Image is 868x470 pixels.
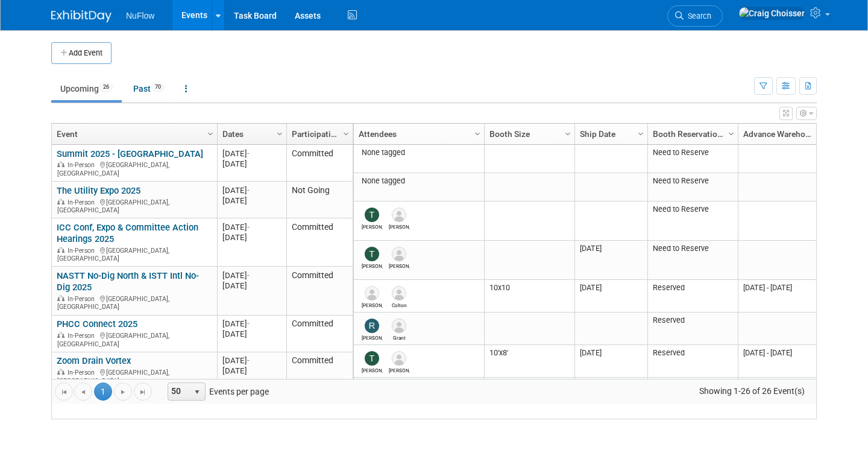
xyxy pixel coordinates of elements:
div: Grant Duxbury [389,333,410,341]
div: None tagged [359,148,480,157]
span: In-Person [68,295,98,303]
div: None tagged [359,176,480,186]
a: Column Settings [635,124,648,142]
div: Ryan Klachko [362,333,383,341]
img: Mike Douglass [365,286,379,300]
td: Reserved [647,378,738,406]
div: [GEOGRAPHIC_DATA], [GEOGRAPHIC_DATA] [57,293,212,311]
td: Need to Reserve [647,173,738,202]
div: [GEOGRAPHIC_DATA], [GEOGRAPHIC_DATA] [57,159,212,177]
img: Chris Cheek [392,208,406,222]
img: In-Person Event [57,198,64,205]
a: Summit 2025 - [GEOGRAPHIC_DATA] [57,148,203,159]
div: Chris Cheek [389,222,410,230]
div: [DATE] [222,366,281,376]
span: Column Settings [473,129,482,139]
a: Booth Size [489,124,567,144]
span: - [247,149,250,158]
td: 50 x60 [484,378,574,406]
a: Booth Reservation Status [653,124,730,144]
span: In-Person [68,332,98,340]
div: Chris Cheek [389,366,410,373]
span: Go to the next page [118,387,128,397]
span: Column Settings [206,129,215,139]
td: Need to Reserve [647,202,738,241]
img: Tom Bowman [365,351,379,366]
span: 1 [94,383,112,401]
td: Reserved [647,313,738,345]
td: Need to Reserve [647,145,738,173]
span: 70 [151,83,165,92]
a: ICC Conf, Expo & Committee Action Hearings 2025 [57,222,198,244]
td: 10'x8' [484,345,574,378]
td: [DATE] [574,241,647,280]
a: Event [57,124,209,144]
img: In-Person Event [57,161,64,167]
span: 50 [168,383,189,400]
span: Column Settings [275,129,285,139]
a: PHCC Connect 2025 [57,319,137,329]
span: - [247,319,250,328]
td: Committed [286,316,353,352]
img: In-Person Event [57,369,64,375]
div: Mike Douglass [362,300,383,308]
td: Committed [286,145,353,182]
a: Column Settings [340,124,353,142]
span: Showing 1-26 of 26 Event(s) [688,383,816,399]
span: Column Settings [636,129,646,139]
span: Events per page [153,383,281,401]
span: - [247,186,250,195]
img: Craig Choisser [738,7,805,20]
img: Evan Stark [392,247,406,261]
a: Column Settings [204,124,218,142]
td: Reserved [647,280,738,313]
a: Column Settings [562,124,575,142]
span: In-Person [68,161,98,169]
img: In-Person Event [57,295,64,301]
a: Dates [222,124,278,144]
span: NuFlow [126,11,154,21]
div: [GEOGRAPHIC_DATA], [GEOGRAPHIC_DATA] [57,367,212,385]
div: Tom Bowman [362,261,383,269]
span: select [192,387,202,397]
a: Zoom Drain Vortex [57,355,131,366]
td: Reserved [647,345,738,378]
div: Tom Bowman [362,366,383,373]
span: - [247,223,250,232]
img: Tom Bowman [365,208,379,222]
div: [DATE] [222,281,281,291]
div: [DATE] [222,222,281,232]
a: Advance Warehouse Dates [743,124,820,144]
div: [DATE] [222,329,281,339]
a: Participation [292,124,345,144]
td: Committed [286,218,353,267]
div: [GEOGRAPHIC_DATA], [GEOGRAPHIC_DATA] [57,197,212,215]
img: In-Person Event [57,247,64,253]
td: Committed [286,267,353,315]
div: Evan Stark [389,261,410,269]
span: - [247,271,250,280]
span: In-Person [68,198,98,206]
a: The Utility Expo 2025 [57,185,140,196]
span: 26 [99,83,113,92]
img: Chris Cheek [392,351,406,366]
div: Tom Bowman [362,222,383,230]
a: Column Settings [471,124,485,142]
img: ExhibitDay [51,10,112,22]
span: In-Person [68,369,98,376]
a: Column Settings [274,124,287,142]
a: Attendees [359,124,476,144]
div: [DATE] [222,195,281,206]
span: - [247,356,250,365]
td: 10x10 [484,280,574,313]
a: NASTT No-Dig North & ISTT Intl No-Dig 2025 [57,270,199,293]
td: [DATE] - [DATE] [738,280,828,313]
div: [DATE] [222,148,281,159]
a: Go to the first page [55,383,73,401]
td: Not Going [286,182,353,218]
div: [DATE] [222,270,281,281]
td: [DATE] [574,345,647,378]
span: In-Person [68,247,98,255]
a: Go to the last page [134,383,152,401]
img: Ryan Klachko [365,319,379,333]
